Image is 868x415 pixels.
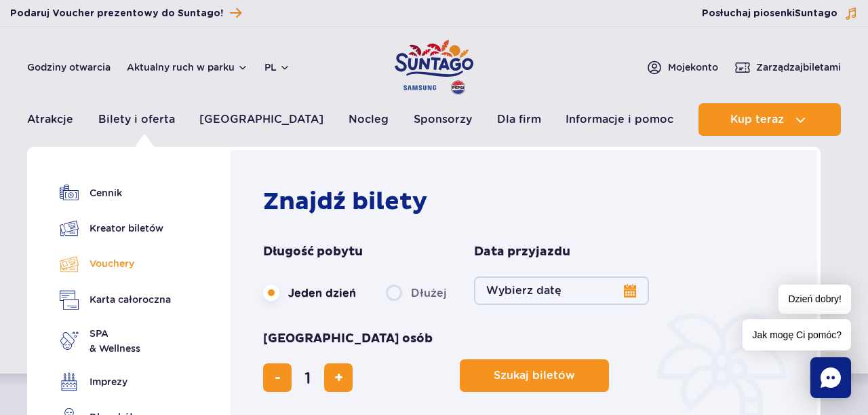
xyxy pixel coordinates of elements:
[474,276,649,305] button: Wybierz datę
[743,319,851,350] span: Jak mogę Ci pomóc?
[460,359,609,392] button: Szukaj biletów
[474,244,570,260] span: Data przyjazdu
[60,254,171,274] a: Vouchery
[60,183,171,202] a: Cennik
[60,290,171,310] a: Karta całoroczna
[263,331,433,347] span: [GEOGRAPHIC_DATA] osób
[810,357,851,398] div: Chat
[264,60,290,74] button: pl
[386,278,447,307] label: Dłużej
[27,60,111,74] a: Godziny otwarcia
[98,103,175,136] a: Bilety i oferta
[494,369,575,382] span: Szukaj biletów
[646,59,718,75] a: Mojekonto
[60,372,171,391] a: Imprezy
[263,244,791,392] form: Planowanie wizyty w Park of Poland
[199,103,323,136] a: [GEOGRAPHIC_DATA]
[698,103,841,136] button: Kup teraz
[497,103,541,136] a: Dla firm
[27,103,73,136] a: Atrakcje
[778,285,851,314] span: Dzień dobry!
[566,103,673,136] a: Informacje i pomoc
[263,363,292,392] button: usuń bilet
[60,326,171,356] a: SPA& Wellness
[263,244,363,260] span: Długość pobytu
[60,219,171,238] a: Kreator biletów
[90,326,140,356] span: SPA & Wellness
[127,62,248,73] button: Aktualny ruch w parku
[349,103,389,136] a: Nocleg
[734,59,841,75] a: Zarządzajbiletami
[756,60,841,74] span: Zarządzaj biletami
[263,278,356,307] label: Jeden dzień
[292,361,324,394] input: liczba biletów
[324,363,353,392] button: dodaj bilet
[730,113,784,126] span: Kup teraz
[263,187,427,217] strong: Znajdź bilety
[668,60,718,74] span: Moje konto
[414,103,472,136] a: Sponsorzy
